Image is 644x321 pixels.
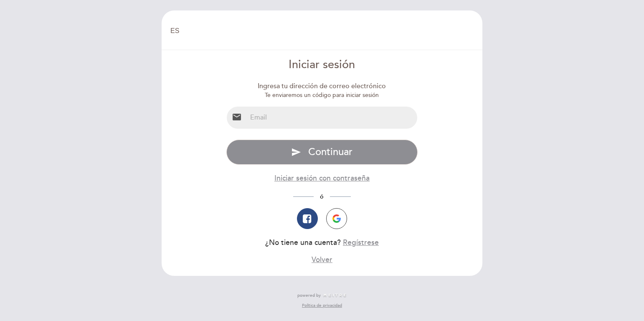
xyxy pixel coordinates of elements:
i: send [291,147,301,157]
i: email [232,112,242,122]
span: powered by [297,293,321,298]
span: Continuar [308,146,352,158]
div: Iniciar sesión [226,57,418,73]
span: ó [314,193,330,200]
button: Regístrese [343,237,379,248]
div: Ingresa tu dirección de correo electrónico [226,82,418,91]
img: icon-google.png [332,214,341,223]
a: Política de privacidad [302,303,342,308]
img: MEITRE [323,293,347,298]
input: Email [247,107,418,129]
a: powered by [297,293,347,298]
button: Volver [312,255,332,265]
span: ¿No tiene una cuenta? [265,238,341,247]
div: Te enviaremos un código para iniciar sesión [226,91,418,99]
button: send Continuar [226,140,418,165]
button: Iniciar sesión con contraseña [274,173,370,183]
